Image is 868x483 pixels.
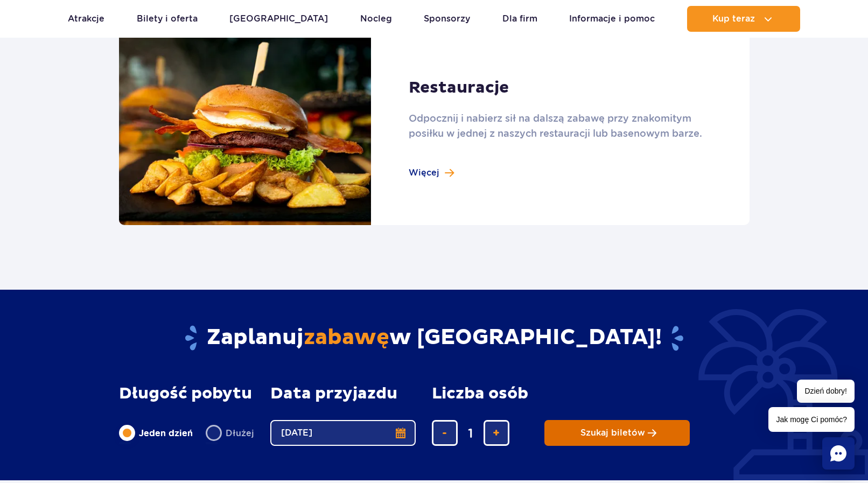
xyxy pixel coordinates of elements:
[119,422,193,444] label: Jeden dzień
[424,6,470,32] a: Sponsorzy
[432,420,458,446] button: usuń bilet
[304,324,389,351] span: zabawę
[580,428,645,438] span: Szukaj biletów
[68,6,104,32] a: Atrakcje
[119,324,750,352] h2: Zaplanuj w [GEOGRAPHIC_DATA]!
[544,420,690,446] button: Szukaj biletów
[687,6,800,32] button: Kup teraz
[569,6,655,32] a: Informacje i pomoc
[137,6,198,32] a: Bilety i oferta
[119,384,252,403] span: Długość pobytu
[206,422,254,444] label: Dłużej
[458,420,484,446] input: liczba biletów
[360,6,392,32] a: Nocleg
[797,380,855,403] span: Dzień dobry!
[502,6,537,32] a: Dla firm
[432,384,528,403] span: Liczba osób
[822,437,855,470] div: Chat
[484,420,509,446] button: dodaj bilet
[712,14,755,24] span: Kup teraz
[229,6,328,32] a: [GEOGRAPHIC_DATA]
[270,384,397,403] span: Data przyjazdu
[119,384,750,446] form: Planowanie wizyty w Park of Poland
[270,420,416,446] button: [DATE]
[768,407,855,432] span: Jak mogę Ci pomóc?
